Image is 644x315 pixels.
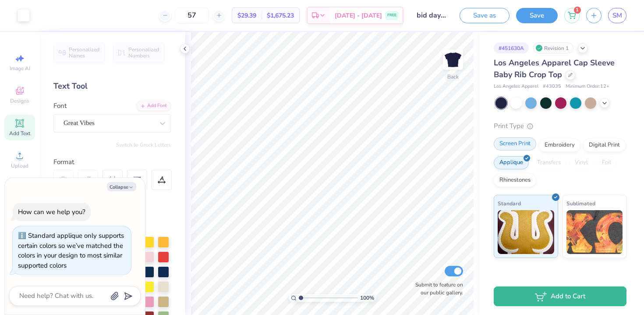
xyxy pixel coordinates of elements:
span: Personalized Numbers [128,47,159,59]
div: Standard applique only supports certain colors so we’ve matched the colors in your design to most... [18,231,124,270]
div: Format [53,157,172,167]
div: Applique [494,156,529,169]
span: $1,675.23 [267,11,294,20]
span: FREE [387,12,396,18]
span: Los Angeles Apparel Cap Sleeve Baby Rib Crop Top [494,57,615,80]
input: Untitled Design [410,7,453,24]
div: Foil [596,156,617,169]
div: Screen Print [494,137,536,150]
img: Back [444,51,462,68]
button: Add to Cart [494,286,626,306]
span: # 43035 [543,83,561,90]
img: Sublimated [566,210,623,254]
div: Back [447,73,459,81]
label: Font [53,101,67,111]
span: Upload [11,162,28,169]
input: – – [175,7,209,23]
span: Minimum Order: 12 + [566,83,609,90]
div: How can we help you? [18,208,85,216]
img: Standard [498,210,554,254]
span: Los Angeles Apparel [494,83,538,90]
div: Digital Print [583,139,626,152]
button: Save [516,8,558,23]
button: Switch to Greek Letters [116,141,171,148]
span: Personalized Names [69,47,100,59]
span: [DATE] - [DATE] [335,11,382,20]
div: Transfers [531,156,566,169]
div: Vinyl [569,156,594,169]
button: Save as [460,8,510,23]
div: Text Tool [53,80,171,92]
span: 100 % [360,294,374,302]
span: Standard [498,199,521,208]
a: SM [608,8,626,23]
span: Add Text [9,130,30,137]
span: $29.39 [237,11,256,20]
span: 1 [574,7,581,14]
div: # 451630A [494,43,529,54]
span: SM [612,11,622,21]
span: Image AI [10,65,30,72]
span: Designs [10,97,29,104]
label: Submit to feature on our public gallery. [410,281,463,297]
button: Collapse [107,182,136,191]
div: Add Font [136,101,171,111]
div: Embroidery [539,139,580,152]
div: Revision 1 [533,43,573,54]
span: Sublimated [566,199,595,208]
div: Rhinestones [494,174,536,187]
div: Print Type [494,121,626,131]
